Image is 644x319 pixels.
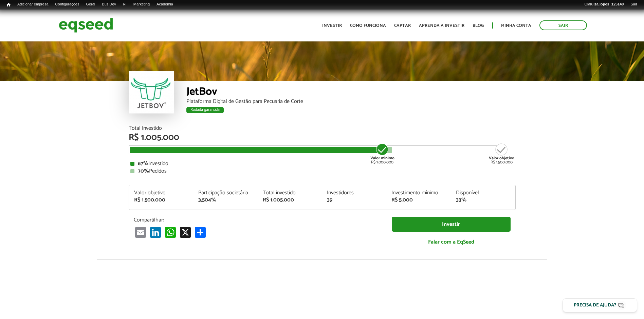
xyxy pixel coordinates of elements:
div: Valor objetivo [134,190,188,196]
div: Pedidos [130,169,514,174]
a: X [179,227,192,238]
a: Academia [153,2,177,7]
div: Total investido [263,190,317,196]
div: R$ 1.500.000 [134,197,188,203]
div: Total Investido [129,126,516,131]
a: Oláluiza.lopes_125140 [581,2,627,7]
div: 33% [456,197,510,203]
a: Início [3,2,14,8]
a: Investir [322,23,342,28]
a: Sair [539,20,587,30]
a: Sair [627,2,641,7]
a: Geral [82,2,98,7]
div: Investido [130,161,514,166]
div: R$ 1.500.000 [489,143,514,164]
strong: 70% [138,166,149,176]
strong: 67% [138,159,148,168]
a: Blog [473,23,484,28]
div: 3,504% [198,197,253,203]
div: R$ 1.005.000 [129,133,516,142]
span: Início [7,2,11,7]
strong: luiza.lopes_125140 [590,2,624,6]
a: Adicionar empresa [14,2,52,7]
div: 39 [327,197,381,203]
div: Rodada garantida [186,107,224,113]
div: Plataforma Digital de Gestão para Pecuária de Corte [186,99,516,104]
p: Compartilhar: [134,217,382,223]
a: Minha conta [501,23,531,28]
a: LinkedIn [149,227,162,238]
div: Participação societária [198,190,253,196]
div: R$ 1.000.000 [370,143,395,164]
div: JetBov [186,86,516,99]
a: Configurações [52,2,83,7]
a: Bus Dev [98,2,119,7]
div: R$ 5.000 [391,197,446,203]
a: Falar com a EqSeed [392,235,511,249]
a: Marketing [130,2,153,7]
a: Captar [394,23,411,28]
strong: Valor mínimo [370,155,394,161]
a: Compartilhar [194,227,207,238]
a: Aprenda a investir [419,23,464,28]
a: WhatsApp [164,227,177,238]
div: R$ 1.005.000 [263,197,317,203]
div: Disponível [456,190,510,196]
a: Como funciona [350,23,386,28]
div: Investimento mínimo [391,190,446,196]
img: EqSeed [59,16,113,34]
a: RI [119,2,130,7]
a: Email [134,227,147,238]
a: Investir [392,217,511,232]
strong: Valor objetivo [489,155,514,161]
div: Investidores [327,190,381,196]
